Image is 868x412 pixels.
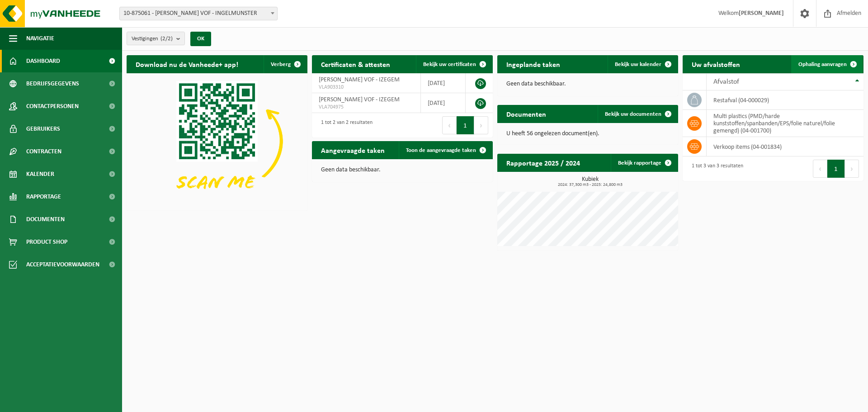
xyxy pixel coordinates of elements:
button: Previous [442,116,457,134]
span: Documenten [26,208,65,231]
button: 1 [827,160,845,178]
span: Bedrijfsgegevens [26,72,79,95]
span: Bekijk uw kalender [615,62,661,67]
h2: Rapportage 2025 / 2024 [497,154,589,171]
a: Bekijk uw kalender [608,55,677,73]
span: VLA903310 [319,84,414,91]
span: Contracten [26,140,61,163]
span: Navigatie [26,27,54,50]
button: Next [474,116,488,134]
span: Verberg [271,62,291,67]
a: Bekijk uw documenten [598,105,677,123]
a: Bekijk rapportage [611,154,677,172]
span: 10-875061 - CHRISTOF DEGROOTE VOF - INGELMUNSTER [120,7,277,20]
h2: Uw afvalstoffen [683,55,749,73]
span: [PERSON_NAME] VOF - IZEGEM [319,96,400,103]
span: Kalender [26,163,54,185]
td: verkoop items (04-001834) [707,137,863,156]
span: 10-875061 - CHRISTOF DEGROOTE VOF - INGELMUNSTER [119,7,278,20]
button: Next [845,160,859,178]
p: Geen data beschikbaar. [506,81,669,87]
span: Afvalstof [713,78,739,85]
td: restafval (04-000029) [707,90,863,110]
h3: Kubiek [502,176,678,187]
span: Bekijk uw documenten [605,111,661,117]
span: Bekijk uw certificaten [423,62,476,67]
img: Download de VHEPlus App [127,73,307,209]
span: Vestigingen [132,32,173,46]
span: Toon de aangevraagde taken [406,147,476,153]
span: Contactpersonen [26,95,79,118]
td: [DATE] [421,73,466,93]
button: Previous [813,160,827,178]
td: [DATE] [421,93,466,113]
span: Acceptatievoorwaarden [26,253,99,276]
span: Rapportage [26,185,61,208]
button: Verberg [264,55,307,73]
h2: Documenten [497,105,555,123]
a: Toon de aangevraagde taken [399,141,492,159]
div: 1 tot 3 van 3 resultaten [687,159,743,179]
h2: Download nu de Vanheede+ app! [127,55,247,73]
h2: Certificaten & attesten [312,55,399,73]
td: multi plastics (PMD/harde kunststoffen/spanbanden/EPS/folie naturel/folie gemengd) (04-001700) [707,110,863,137]
button: OK [190,32,211,46]
a: Ophaling aanvragen [791,55,863,73]
div: 1 tot 2 van 2 resultaten [316,115,373,135]
h2: Aangevraagde taken [312,141,394,159]
span: Gebruikers [26,118,60,140]
span: Ophaling aanvragen [798,62,847,67]
span: [PERSON_NAME] VOF - IZEGEM [319,76,400,83]
span: Product Shop [26,231,67,253]
span: 2024: 37,300 m3 - 2025: 24,800 m3 [502,183,678,187]
strong: [PERSON_NAME] [739,10,784,17]
h2: Ingeplande taken [497,55,569,73]
button: Vestigingen(2/2) [127,32,185,45]
button: 1 [457,116,474,134]
count: (2/2) [160,36,173,42]
span: VLA704975 [319,104,414,111]
p: Geen data beschikbaar. [321,167,484,173]
a: Bekijk uw certificaten [416,55,492,73]
span: Dashboard [26,50,60,72]
p: U heeft 56 ongelezen document(en). [506,131,669,137]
